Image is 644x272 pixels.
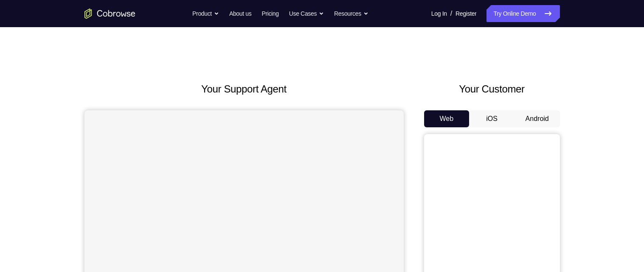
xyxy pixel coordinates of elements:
a: Register [456,5,476,22]
a: Go to the home page [84,8,135,19]
button: Resources [334,5,368,22]
a: Try Online Demo [487,5,560,22]
h2: Your Support Agent [84,81,404,97]
span: / [450,8,452,19]
a: About us [229,5,251,22]
button: Android [515,110,560,127]
h2: Your Customer [424,81,560,97]
button: iOS [469,110,515,127]
a: Pricing [262,5,278,22]
a: Log In [431,5,447,22]
button: Product [192,5,219,22]
button: Use Cases [289,5,324,22]
button: Web [424,110,470,127]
